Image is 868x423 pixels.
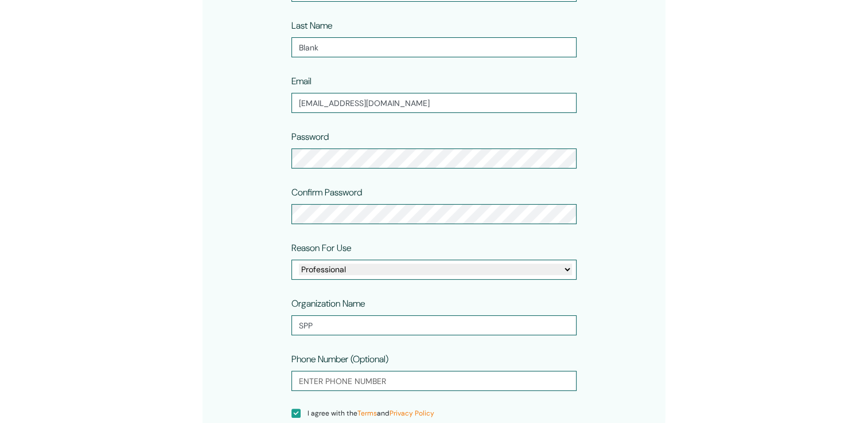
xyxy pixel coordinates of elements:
[291,37,577,57] input: Last name
[291,186,362,199] label: Confirm Password
[291,409,301,418] input: I agree with theTermsandPrivacy Policy
[291,352,388,366] label: Phone Number (Optional)
[291,297,365,311] label: Organization Name
[291,315,577,335] input: Enter organization name
[291,241,351,255] label: Reason For Use
[390,409,434,418] a: Privacy Policy
[291,130,329,144] label: Password
[291,75,312,88] label: Email
[308,408,434,418] span: I agree with the and
[291,371,577,391] input: Enter phone number
[357,409,377,418] a: Terms
[291,19,332,33] label: Last Name
[291,93,577,113] input: Email address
